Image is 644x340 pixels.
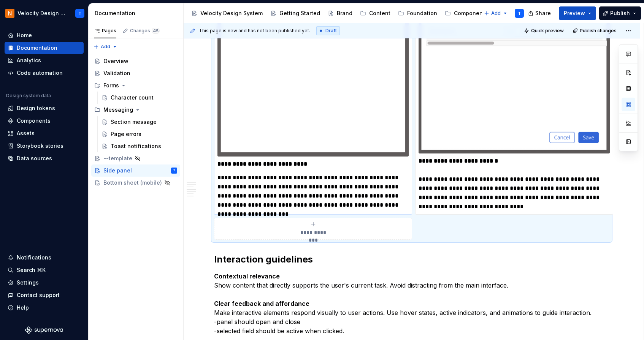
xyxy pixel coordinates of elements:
[5,127,84,139] a: Assets
[214,300,309,307] strong: Clear feedback and affordance
[91,79,180,92] div: Forms
[17,291,60,299] div: Contact support
[2,5,87,21] button: Velocity Design System by NAVEXT
[188,7,266,19] a: Velocity Design System
[91,104,180,116] div: Messaging
[599,6,641,20] button: Publish
[111,118,157,126] div: Section message
[5,42,84,54] a: Documentation
[17,44,57,52] div: Documentation
[5,152,84,164] a: Data sources
[5,102,84,114] a: Design tokens
[559,6,596,20] button: Preview
[91,152,180,164] a: --template
[17,32,32,39] div: Home
[199,28,310,34] span: This page is new and has not been published yet.
[103,70,130,77] div: Validation
[98,92,180,104] a: Character count
[101,44,110,50] span: Add
[78,10,81,16] div: T
[17,130,35,137] div: Assets
[5,140,84,152] a: Storybook stories
[94,28,116,34] div: Pages
[111,130,141,138] div: Page errors
[214,253,609,266] h2: Interaction guidelines
[5,9,14,18] img: bb28370b-b938-4458-ba0e-c5bddf6d21d4.png
[5,302,84,314] button: Help
[5,115,84,127] a: Components
[325,7,355,19] a: Brand
[442,7,491,19] a: Components
[580,28,617,34] span: Publish changes
[522,25,567,36] button: Quick preview
[173,167,175,174] div: T
[357,7,393,19] a: Content
[610,9,630,17] span: Publish
[103,179,162,187] div: Bottom sheet (mobile)
[17,104,55,112] div: Design tokens
[482,8,510,19] button: Add
[25,326,63,334] svg: Supernova Logo
[395,7,440,19] a: Foundation
[98,140,180,152] a: Toast notifications
[91,41,120,52] button: Add
[17,266,46,274] div: Search ⌘K
[17,9,66,17] div: Velocity Design System by NAVEX
[17,69,63,77] div: Code automation
[95,9,180,17] div: Documentation
[91,55,180,67] a: Overview
[17,142,63,150] div: Storybook stories
[17,304,29,312] div: Help
[518,10,521,16] div: T
[17,117,51,125] div: Components
[111,94,154,101] div: Character count
[17,57,41,64] div: Analytics
[535,9,551,17] span: Share
[5,277,84,289] a: Settings
[103,106,133,114] div: Messaging
[98,128,180,140] a: Page errors
[103,57,128,65] div: Overview
[111,142,161,150] div: Toast notifications
[5,251,84,264] button: Notifications
[200,9,263,17] div: Velocity Design System
[337,9,352,17] div: Brand
[91,55,180,189] div: Page tree
[5,54,84,66] a: Analytics
[524,6,556,20] button: Share
[214,272,280,280] strong: Contextual relevance
[103,167,132,174] div: Side panel
[570,25,620,36] button: Publish changes
[369,9,390,17] div: Content
[454,9,488,17] div: Components
[103,82,119,89] div: Forms
[152,28,160,34] span: 45
[564,9,585,17] span: Preview
[17,155,52,162] div: Data sources
[103,155,132,162] div: --template
[130,28,160,34] div: Changes
[325,28,337,34] span: Draft
[491,10,501,16] span: Add
[5,264,84,276] button: Search ⌘K
[17,279,39,286] div: Settings
[5,29,84,41] a: Home
[91,177,180,189] a: Bottom sheet (mobile)
[17,254,51,261] div: Notifications
[279,9,320,17] div: Getting Started
[407,9,437,17] div: Foundation
[188,6,480,21] div: Page tree
[6,93,51,99] div: Design system data
[267,7,323,19] a: Getting Started
[5,67,84,79] a: Code automation
[98,116,180,128] a: Section message
[91,67,180,79] a: Validation
[531,28,564,34] span: Quick preview
[5,289,84,301] button: Contact support
[91,164,180,177] a: Side panelT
